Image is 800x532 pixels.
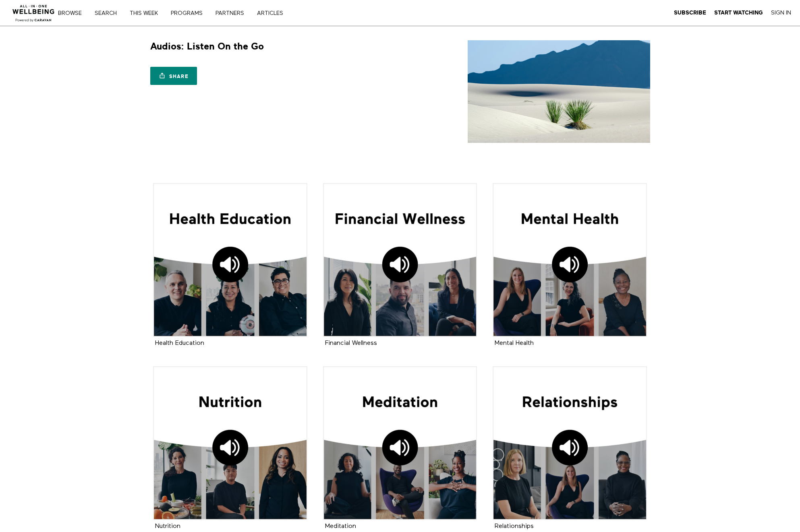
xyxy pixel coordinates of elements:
strong: Start Watching [714,10,763,16]
a: Health Education [153,183,307,337]
h1: Audios: Listen On the Go [150,40,264,53]
a: Meditation [323,366,477,520]
a: Financial Wellness [323,183,477,337]
a: Meditation [325,523,356,529]
a: Sign In [771,9,791,16]
a: THIS WEEK [127,10,166,16]
a: ARTICLES [254,10,292,16]
a: Financial Wellness [325,340,377,346]
nav: Primary [64,9,300,17]
a: Relationships [495,523,534,529]
a: Browse [55,10,90,16]
a: PROGRAMS [168,10,211,16]
a: Subscribe [674,9,706,16]
a: Start Watching [714,9,763,16]
a: Health Education [155,340,204,346]
a: Mental Health [495,340,534,346]
img: Audios: Listen On the Go [468,40,650,143]
a: PARTNERS [213,10,253,16]
a: Nutrition [155,523,180,529]
a: Relationships [493,366,647,520]
strong: Subscribe [674,10,706,16]
a: Nutrition [153,366,307,520]
a: Share [150,67,197,85]
a: Mental Health [493,183,647,337]
a: Search [92,10,125,16]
